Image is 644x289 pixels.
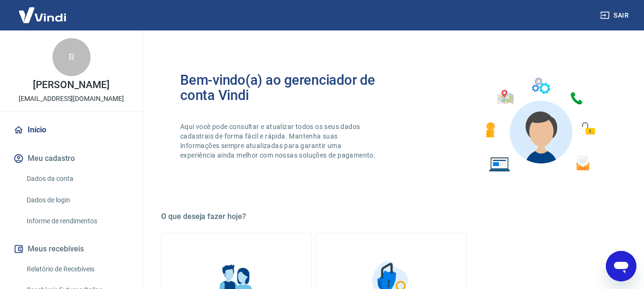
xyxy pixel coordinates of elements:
[598,7,633,24] button: Sair
[52,38,91,76] div: R
[11,239,131,259] button: Meus recebíveis
[33,80,109,90] p: [PERSON_NAME]
[23,169,131,189] a: Dados da conta
[23,259,131,279] a: Relatório de Recebíveis
[477,72,602,178] img: Imagem de um avatar masculino com diversos icones exemplificando as funcionalidades do gerenciado...
[11,148,131,169] button: Meu cadastro
[606,251,636,281] iframe: Button to launch messaging window
[11,0,73,30] img: Vindi
[180,72,391,103] h2: Bem-vindo(a) ao gerenciador de conta Vindi
[161,212,621,221] h5: O que deseja fazer hoje?
[180,122,378,160] p: Aqui você pode consultar e atualizar todos os seus dados cadastrais de forma fácil e rápida. Mant...
[23,190,131,210] a: Dados de login
[19,94,124,104] p: [EMAIL_ADDRESS][DOMAIN_NAME]
[11,120,131,140] a: Início
[23,211,131,231] a: Informe de rendimentos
